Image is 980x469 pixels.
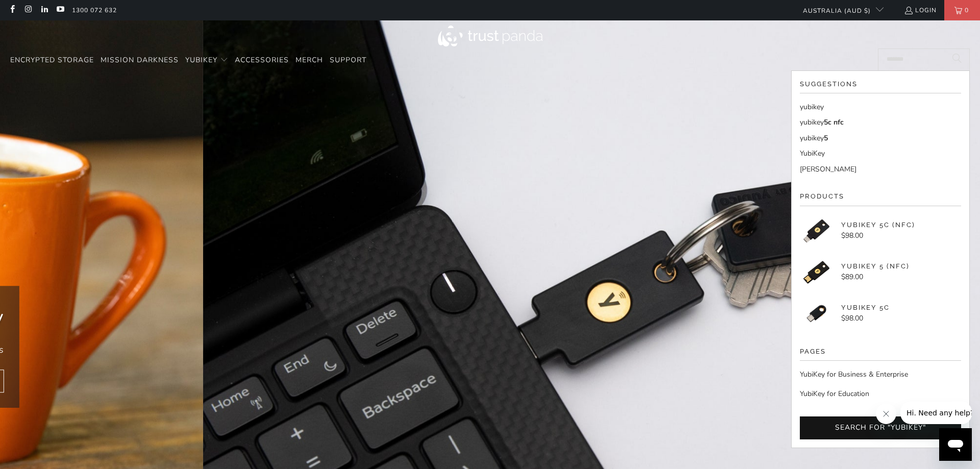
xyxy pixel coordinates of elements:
[800,256,833,289] img: YubiKey 5 (NFC) - Trust Panda
[824,133,828,143] span: 5
[800,369,961,380] a: YubiKey for Business & Enterprise
[800,79,961,94] h2: Suggestions
[800,102,824,112] mark: yubikey
[72,5,117,16] a: 1300 072 632
[185,48,228,72] summary: YubiKey
[296,55,323,65] span: Merch
[800,133,824,143] mark: yubikey
[904,5,937,16] a: Login
[876,404,896,424] iframe: Close message
[800,117,961,128] a: yubikey5c nfc
[101,48,179,72] a: Mission Darkness
[841,231,863,240] span: $98.00
[841,220,915,230] p: YubiKey 5C (NFC)
[841,313,863,323] span: $98.00
[841,261,910,271] p: YubiKey 5 (NFC)
[878,48,970,71] input: Search...
[841,272,863,282] span: $89.00
[330,55,366,65] span: Support
[6,7,73,15] span: Hi. Need any help?
[800,214,961,248] a: YubiKey 5C (NFC) - Trust Panda YubiKey 5C (NFC) $98.00
[800,347,961,361] h2: Pages
[10,48,366,72] nav: Translation missing: en.navigation.header.main_nav
[185,55,217,65] span: YubiKey
[296,48,323,72] a: Merch
[23,6,32,14] a: Trust Panda Australia on Instagram
[800,214,833,248] img: YubiKey 5C (NFC) - Trust Panda
[841,303,890,313] p: YubiKey 5C
[944,48,970,71] button: Search
[824,117,844,127] span: 5c nfc
[800,256,961,289] a: YubiKey 5 (NFC) - Trust Panda YubiKey 5 (NFC) $89.00
[235,55,289,65] span: Accessories
[235,48,289,72] a: Accessories
[900,402,972,424] iframe: Message from company
[330,48,366,72] a: Support
[800,102,961,113] a: yubikey
[10,55,94,65] span: Encrypted Storage
[800,191,961,206] h2: Products
[800,133,961,144] a: yubikey5
[56,6,64,14] a: Trust Panda Australia on YouTube
[800,117,824,127] mark: yubikey
[800,148,961,159] a: YubiKey
[40,6,48,14] a: Trust Panda Australia on LinkedIn
[800,297,833,330] img: YubiKey 5C - Trust Panda
[939,428,972,461] iframe: Button to launch messaging window
[800,388,961,400] a: YubiKey for Education
[800,416,961,439] button: Search for "yubikey"
[800,164,961,175] a: [PERSON_NAME]
[800,297,961,330] a: YubiKey 5C - Trust Panda YubiKey 5C $98.00
[438,26,543,46] img: Trust Panda Australia
[10,48,94,72] a: Encrypted Storage
[101,55,179,65] span: Mission Darkness
[8,6,16,14] a: Trust Panda Australia on Facebook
